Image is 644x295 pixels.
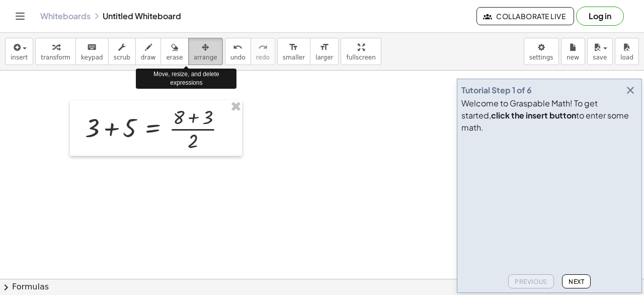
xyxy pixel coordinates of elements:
button: Next [562,274,591,288]
i: redo [258,41,268,53]
button: erase [160,38,188,65]
button: Log in [576,7,624,26]
span: undo [230,54,246,61]
div: Welcome to Graspable Math! To get started, to enter some math. [461,97,637,134]
span: larger [315,54,333,61]
span: scrub [114,54,130,61]
i: format_size [319,41,329,53]
span: settings [529,54,553,61]
i: undo [233,41,243,53]
span: save [593,54,607,61]
span: Next [569,278,584,285]
span: arrange [194,54,217,61]
button: fullscreen [341,38,381,65]
button: save [587,38,613,65]
span: keypad [81,54,103,61]
button: redoredo [251,38,275,65]
span: fullscreen [346,54,375,61]
button: settings [524,38,559,65]
div: Move, resize, and delete expressions [136,69,236,89]
span: transform [41,54,70,61]
span: insert [11,54,28,61]
button: format_sizesmaller [277,38,310,65]
div: Tutorial Step 1 of 6 [461,84,532,96]
button: format_sizelarger [310,38,339,65]
button: draw [135,38,162,65]
button: load [615,38,639,65]
button: Collaborate Live [476,7,574,25]
button: arrange [188,38,223,65]
div: Apply the same math to both sides of the equation [145,154,161,170]
button: undoundo [225,38,251,65]
span: load [620,54,633,61]
i: format_size [289,41,298,53]
b: click the insert button [491,110,576,121]
button: insert [5,38,33,65]
button: scrub [108,38,136,65]
button: new [561,38,585,65]
i: keyboard [87,41,97,53]
button: Toggle navigation [12,8,28,24]
span: draw [141,54,156,61]
span: redo [256,54,270,61]
button: keyboardkeypad [75,38,109,65]
a: Whiteboards [40,11,91,21]
span: smaller [283,54,305,61]
span: Collaborate Live [485,12,566,21]
button: transform [35,38,76,65]
span: erase [166,54,183,61]
span: new [567,54,579,61]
